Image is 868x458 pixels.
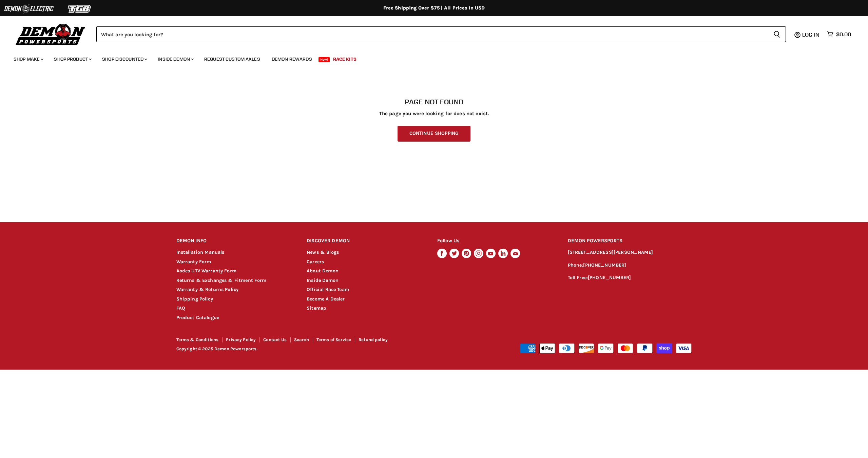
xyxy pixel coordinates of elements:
[96,26,768,42] input: Search
[263,337,287,342] a: Contact Us
[176,277,267,283] a: Returns & Exchanges & Fitment Form
[176,233,294,249] h2: DEMON INFO
[307,233,424,249] h2: DISCOVER DEMON
[294,337,309,342] a: Search
[97,52,151,66] a: Shop Discounted
[8,49,849,66] ul: Main menu
[307,268,339,274] a: About Demon
[163,5,706,11] div: Free Shipping Over $75 | All Prices In USD
[359,337,388,342] a: Refund policy
[398,126,470,142] a: Continue Shopping
[307,249,339,255] a: News & Blogs
[319,57,330,62] span: New!
[176,337,435,345] nav: Footer
[307,296,345,302] a: Become A Dealer
[176,259,211,265] a: Warranty Form
[199,52,265,66] a: Request Custom Axles
[307,287,349,292] a: Official Race Team
[176,98,692,106] h1: Page not found
[307,259,324,265] a: Careers
[176,337,219,342] a: Terms & Conditions
[568,233,692,249] h2: DEMON POWERSPORTS
[226,337,256,342] a: Privacy Policy
[824,29,854,39] a: $0.00
[799,32,824,38] a: Log in
[307,277,339,283] a: Inside Demon
[307,305,326,311] a: Sitemap
[14,22,88,46] img: Demon Powersports
[176,347,435,352] p: Copyright © 2025 Demon Powersports.
[802,31,819,38] span: Log in
[176,315,219,320] a: Product Catalogue
[568,262,692,269] p: Phone:
[267,52,317,66] a: Demon Rewards
[836,31,851,38] span: $0.00
[3,2,54,15] img: Demon Electric Logo 2
[49,52,96,66] a: Shop Product
[768,26,786,42] button: Search
[568,249,692,256] p: [STREET_ADDRESS][PERSON_NAME]
[176,111,692,117] p: The page you were looking for does not exist.
[328,52,362,66] a: Race Kits
[583,262,626,268] a: [PHONE_NUMBER]
[568,274,692,282] p: Toll Free:
[176,249,225,255] a: Installation Manuals
[8,52,47,66] a: Shop Make
[96,26,786,42] form: Product
[437,233,555,249] h2: Follow Us
[316,337,351,342] a: Terms of Service
[153,52,198,66] a: Inside Demon
[176,296,213,302] a: Shipping Policy
[588,275,631,280] a: [PHONE_NUMBER]
[176,305,185,311] a: FAQ
[54,2,105,15] img: TGB Logo 2
[176,268,236,274] a: Aodes UTV Warranty Form
[176,287,239,292] a: Warranty & Returns Policy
